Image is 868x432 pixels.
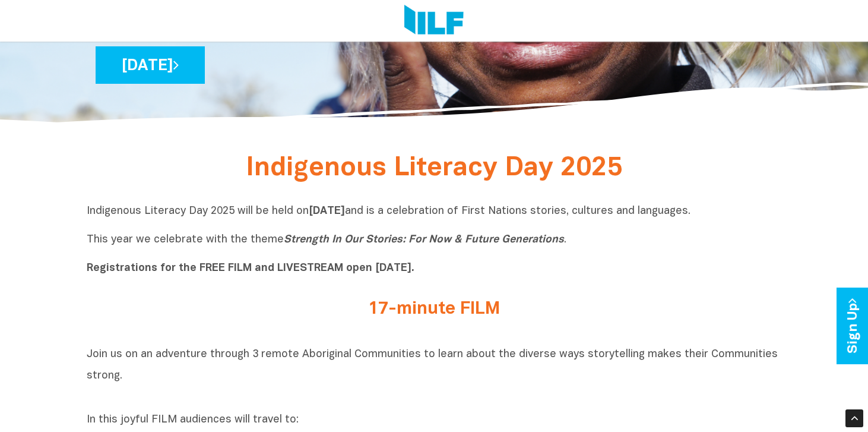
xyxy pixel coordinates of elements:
b: [DATE] [309,206,345,216]
span: Join us on an adventure through 3 remote Aboriginal Communities to learn about the diverse ways s... [87,349,778,381]
a: [DATE] [96,46,205,84]
div: Scroll Back to Top [845,409,863,427]
h2: 17-minute FILM [211,299,657,319]
span: Indigenous Literacy Day 2025 [246,156,622,181]
i: Strength In Our Stories: For Now & Future Generations [284,235,564,245]
img: Logo [404,5,463,37]
p: In this joyful FILM audiences will travel to: [87,413,781,427]
b: Registrations for the FREE FILM and LIVESTREAM open [DATE]. [87,263,414,273]
p: Indigenous Literacy Day 2025 will be held on and is a celebration of First Nations stories, cultu... [87,204,781,276]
